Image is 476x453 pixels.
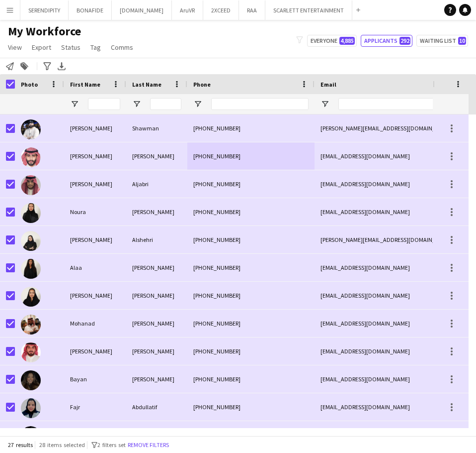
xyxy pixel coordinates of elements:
[126,198,187,226] div: [PERSON_NAME]
[64,114,126,142] div: [PERSON_NAME]
[126,440,171,451] button: Remove filters
[64,254,126,281] div: Alaa
[64,198,126,226] div: Noura
[239,0,265,20] button: RAA
[70,81,100,88] span: First Name
[126,421,187,449] div: Alhussain
[126,226,187,253] div: Alshehri
[64,282,126,309] div: [PERSON_NAME]
[21,398,41,418] img: Fajr Abdullatif
[21,203,41,223] img: Noura Alsubaie
[211,98,309,110] input: Phone Filter Input
[28,41,55,54] a: Export
[126,170,187,198] div: Aljabri
[187,198,315,226] div: [PHONE_NUMBER]
[132,100,141,109] button: Open Filter Menu
[193,100,202,109] button: Open Filter Menu
[8,43,22,52] span: View
[61,43,80,52] span: Status
[126,338,187,365] div: [PERSON_NAME]
[150,98,181,110] input: Last Name Filter Input
[187,254,315,281] div: [PHONE_NUMBER]
[265,0,352,20] button: SCARLETT ENTERTAINMENT
[126,254,187,281] div: [PERSON_NAME]
[458,37,466,45] span: 10
[126,142,187,170] div: [PERSON_NAME]
[361,35,412,47] button: Applicants292
[21,370,41,390] img: Bayan Omer
[70,100,79,109] button: Open Filter Menu
[187,282,315,309] div: [PHONE_NUMBER]
[64,170,126,198] div: [PERSON_NAME]
[187,338,315,365] div: [PHONE_NUMBER]
[69,0,112,20] button: BONAFIDE
[64,421,126,449] div: Lama
[111,43,133,52] span: Comms
[320,100,329,109] button: Open Filter Menu
[97,441,126,449] span: 2 filters set
[187,421,315,449] div: [PHONE_NUMBER]
[126,365,187,393] div: [PERSON_NAME]
[187,114,315,142] div: [PHONE_NUMBER]
[320,81,336,88] span: Email
[126,282,187,309] div: [PERSON_NAME]
[57,41,84,54] a: Status
[187,310,315,337] div: [PHONE_NUMBER]
[21,315,41,335] img: Mohanad Alzahrani
[416,35,468,47] button: Waiting list10
[41,60,53,72] app-action-btn: Advanced filters
[187,393,315,421] div: [PHONE_NUMBER]
[18,60,30,72] app-action-btn: Add to tag
[172,0,203,20] button: AruVR
[20,0,69,20] button: SERENDIPITY
[21,81,38,88] span: Photo
[64,142,126,170] div: [PERSON_NAME]
[126,114,187,142] div: Shawman
[126,310,187,337] div: [PERSON_NAME]
[64,365,126,393] div: Bayan
[193,81,211,88] span: Phone
[21,147,41,167] img: Abdulaziz Saleh
[21,259,41,279] img: Alaa Al jasser
[32,43,51,52] span: Export
[88,98,120,110] input: First Name Filter Input
[64,310,126,337] div: Mohanad
[203,0,239,20] button: 2XCEED
[90,43,101,52] span: Tag
[8,24,81,39] span: My Workforce
[64,226,126,253] div: [PERSON_NAME]
[187,170,315,198] div: [PHONE_NUMBER]
[86,41,105,54] a: Tag
[21,426,41,446] img: Lama Alhussain
[21,119,41,139] img: Mohammed Shawman
[339,37,355,45] span: 4,885
[21,231,41,251] img: Reuof Alshehri
[307,35,357,47] button: Everyone4,885
[132,81,161,88] span: Last Name
[4,41,26,54] a: View
[187,226,315,253] div: [PHONE_NUMBER]
[56,60,68,72] app-action-btn: Export XLSX
[21,342,41,362] img: Abdelrhman Mohammed
[4,60,16,72] app-action-btn: Notify workforce
[21,287,41,307] img: Fawzia Mustafa
[39,441,85,449] span: 28 items selected
[21,175,41,195] img: Khalid Aljabri
[399,37,410,45] span: 292
[187,365,315,393] div: [PHONE_NUMBER]
[64,338,126,365] div: [PERSON_NAME]
[187,142,315,170] div: [PHONE_NUMBER]
[107,41,137,54] a: Comms
[126,393,187,421] div: Abdullatif
[64,393,126,421] div: Fajr
[112,0,172,20] button: [DOMAIN_NAME]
